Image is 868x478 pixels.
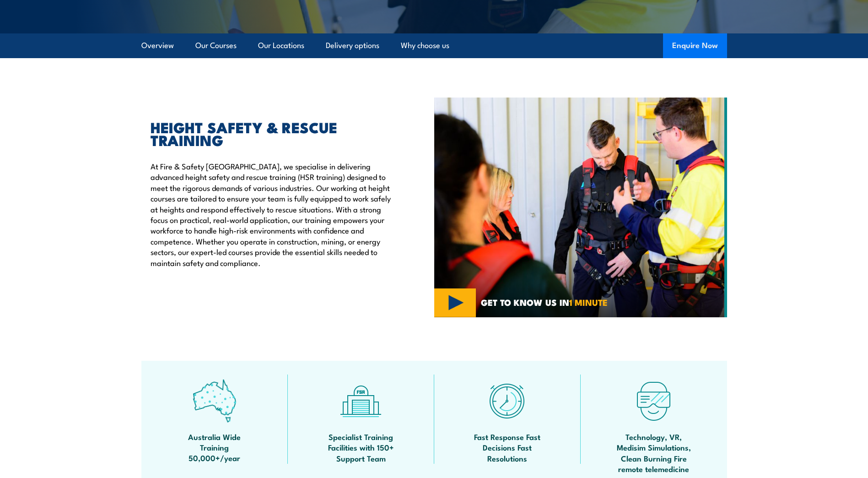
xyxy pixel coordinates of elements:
img: facilities-icon [339,379,383,423]
img: Fire & Safety Australia offer working at heights courses and training [434,98,727,317]
span: Australia Wide Training 50,000+/year [173,431,256,463]
a: Delivery options [326,33,379,58]
img: auswide-icon [193,379,236,423]
span: Technology, VR, Medisim Simulations, Clean Burning Fire remote telemedicine [613,431,695,474]
a: Our Courses [195,33,237,58]
a: Why choose us [401,33,449,58]
img: fast-icon [485,379,529,423]
img: tech-icon [632,379,675,423]
a: Our Locations [258,33,304,58]
strong: 1 MINUTE [569,295,608,309]
span: Fast Response Fast Decisions Fast Resolutions [466,431,549,463]
h2: HEIGHT SAFETY & RESCUE TRAINING [151,120,392,146]
span: GET TO KNOW US IN [481,298,608,306]
a: Overview [141,33,174,58]
span: Specialist Training Facilities with 150+ Support Team [320,431,402,463]
p: At Fire & Safety [GEOGRAPHIC_DATA], we specialise in delivering advanced height safety and rescue... [151,161,392,268]
button: Enquire Now [663,33,727,58]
